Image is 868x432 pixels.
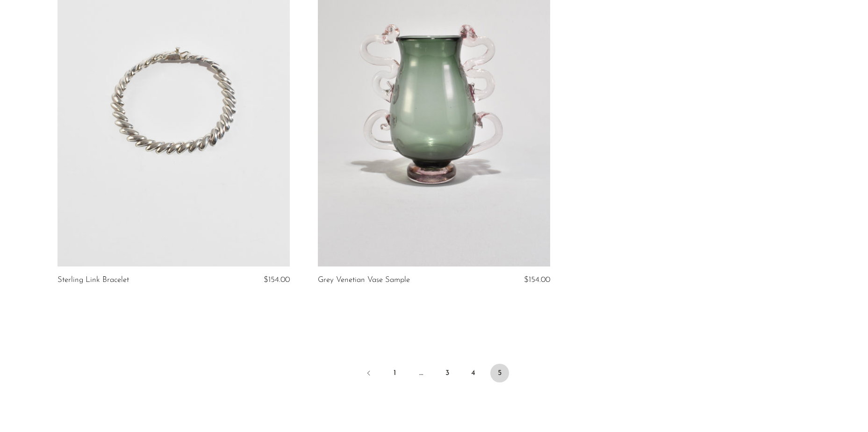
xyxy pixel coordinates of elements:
a: Grey Venetian Vase Sample [318,276,410,284]
span: … [412,364,430,382]
a: 3 [438,364,457,382]
a: Sterling Link Bracelet [57,276,129,284]
a: 1 [386,364,404,382]
span: $154.00 [524,276,550,284]
a: Previous [359,364,378,384]
span: $154.00 [264,276,290,284]
span: 5 [490,364,509,382]
a: 4 [464,364,483,382]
